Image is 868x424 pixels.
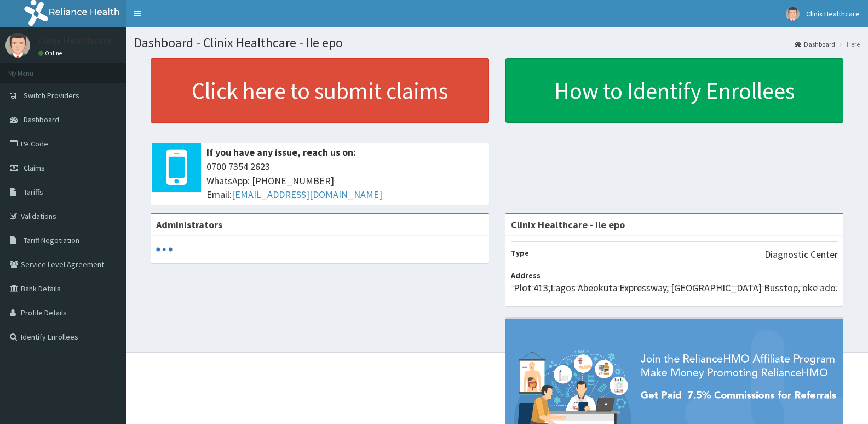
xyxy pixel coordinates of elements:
[5,33,30,58] img: User Image
[206,160,484,202] span: 0700 7354 2623 WhatsApp: [PHONE_NUMBER] Email:
[156,241,173,258] svg: audio-loading
[511,248,529,258] b: Type
[24,115,59,125] span: Dashboard
[836,39,860,49] li: Here
[151,58,489,123] a: Click here to submit claims
[232,188,382,201] a: [EMAIL_ADDRESS][DOMAIN_NAME]
[806,9,860,19] span: Clinix Healthcare
[156,218,222,231] b: Administrators
[134,36,860,50] h1: Dashboard - Clinix Healthcare - Ile epo
[511,218,625,231] strong: Clinix Healthcare - Ile epo
[206,146,356,159] b: If you have any issue, reach us on:
[511,270,541,280] b: Address
[505,58,844,123] a: How to Identify Enrollees
[514,281,838,295] p: Plot 413,Lagos Abeokuta Expressway, [GEOGRAPHIC_DATA] Busstop, oke ado.
[795,39,835,49] a: Dashboard
[24,163,45,173] span: Claims
[24,91,79,100] span: Switch Providers
[24,187,43,197] span: Tariffs
[764,247,838,262] p: Diagnostic Center
[24,235,79,245] span: Tariff Negotiation
[786,7,800,21] img: User Image
[38,36,112,46] p: Clinix Healthcare
[38,49,65,57] a: Online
